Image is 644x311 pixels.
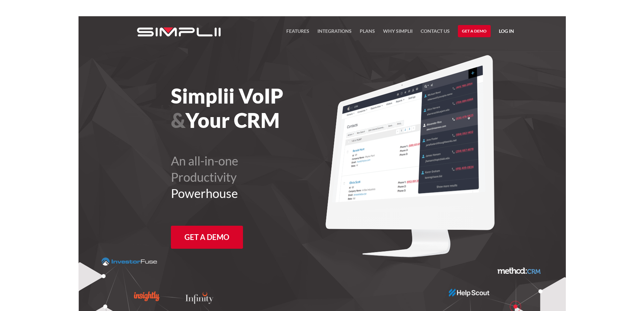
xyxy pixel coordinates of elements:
a: Get a Demo [458,25,491,37]
span: & [171,108,185,132]
a: Get a Demo [171,226,243,249]
a: Integrations [317,27,352,39]
a: Log in [499,27,514,37]
a: FEATURES [286,27,309,39]
img: Simplii [137,27,221,37]
a: home [130,16,221,48]
a: Contact US [421,27,450,39]
a: Plans [360,27,375,39]
h1: Simplii VoIP Your CRM [171,84,359,132]
a: Why Simplii [383,27,413,39]
h2: An all-in-one Productivity [171,153,359,201]
span: Powerhouse [171,186,238,201]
